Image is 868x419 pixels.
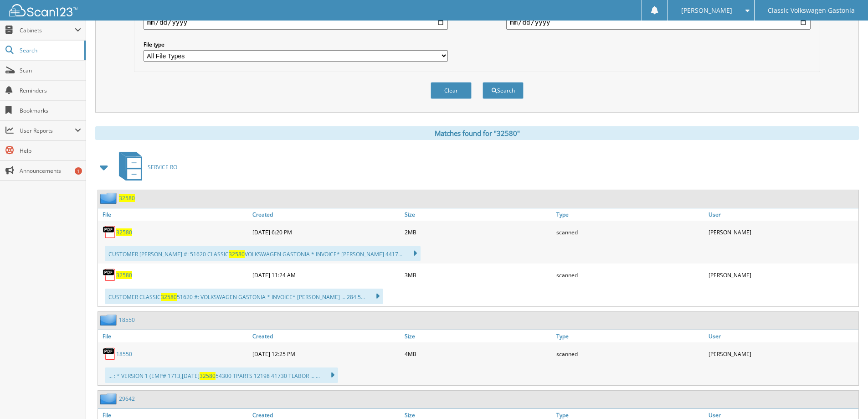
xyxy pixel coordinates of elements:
[681,8,732,13] span: [PERSON_NAME]
[100,314,119,326] img: folder2.png
[20,107,81,114] span: Bookmarks
[706,223,858,241] div: [PERSON_NAME]
[250,223,402,241] div: [DATE] 6:20 PM
[250,266,402,284] div: [DATE] 11:24 AM
[105,289,383,304] div: CUSTOMER CLASSIC 51620 #: VOLKSWAGEN GASTONIA * INVOICE* [PERSON_NAME] ... 284.5...
[116,228,132,236] a: 32580
[506,15,811,30] input: end
[768,8,855,13] span: Classic Volkswagen Gastonia
[20,127,75,134] span: User Reports
[402,345,555,363] div: 4MB
[200,372,216,380] span: 32580
[250,330,402,342] a: Created
[100,393,119,404] img: folder2.png
[706,330,858,342] a: User
[75,167,82,175] div: 1
[402,208,555,221] a: Size
[554,330,706,342] a: Type
[113,149,177,185] a: SERVICE RO
[402,330,555,342] a: Size
[706,345,858,363] div: [PERSON_NAME]
[706,266,858,284] div: [PERSON_NAME]
[100,192,119,204] img: folder2.png
[98,208,250,221] a: File
[554,266,706,284] div: scanned
[98,330,250,342] a: File
[554,345,706,363] div: scanned
[554,223,706,241] div: scanned
[20,47,80,54] span: Search
[103,225,116,239] img: PDF.png
[103,347,116,361] img: PDF.png
[20,87,81,94] span: Reminders
[229,250,245,258] span: 32580
[20,67,81,74] span: Scan
[119,194,135,202] a: 32580
[148,163,177,171] span: SERVICE RO
[402,266,555,284] div: 3MB
[103,268,116,282] img: PDF.png
[483,82,524,99] button: Search
[144,15,448,30] input: start
[431,82,472,99] button: Clear
[144,41,448,48] label: File type
[250,345,402,363] div: [DATE] 12:25 PM
[119,316,135,324] a: 18550
[95,126,859,140] div: Matches found for "32580"
[105,367,338,383] div: ... : * VERSION 1 (EMP# 1713,[DATE] 54300 TPARTS 12198 41730 TLABOR ... ...
[9,4,77,16] img: scan123-logo-white.svg
[554,208,706,221] a: Type
[116,350,132,358] a: 18550
[119,395,135,403] a: 29642
[706,208,858,221] a: User
[402,223,555,241] div: 2MB
[116,271,132,279] a: 32580
[20,26,75,34] span: Cabinets
[161,293,177,301] span: 32580
[20,147,81,155] span: Help
[250,208,402,221] a: Created
[105,246,421,261] div: CUSTOMER [PERSON_NAME] #: 51620 CLASSIC VOLKSWAGEN GASTONIA * INVOICE* [PERSON_NAME] 4417...
[20,167,81,175] span: Announcements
